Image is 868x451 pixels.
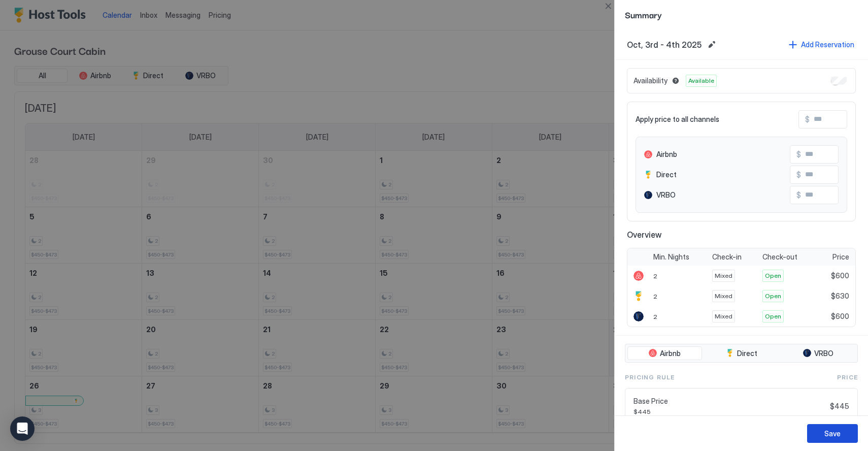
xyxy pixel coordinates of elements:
[805,115,810,124] span: $
[656,170,677,179] span: Direct
[715,312,732,321] span: Mixed
[633,397,826,406] span: Base Price
[796,150,801,159] span: $
[627,230,856,240] span: Overview
[831,312,849,321] span: $600
[762,252,797,262] span: Check-out
[704,346,779,361] button: Direct
[796,170,801,179] span: $
[832,252,849,262] span: Price
[653,272,657,280] span: 2
[688,76,714,85] span: Available
[824,428,841,439] div: Save
[10,416,35,441] div: Open Intercom Messenger
[801,39,854,50] div: Add Reservation
[765,312,781,321] span: Open
[831,271,849,280] span: $600
[787,38,856,51] button: Add Reservation
[653,252,689,262] span: Min. Nights
[636,115,719,124] span: Apply price to all channels
[633,408,826,415] span: $445
[712,252,742,262] span: Check-in
[660,349,681,358] span: Airbnb
[670,75,682,87] button: Blocked dates override all pricing rules and remain unavailable until manually unblocked
[807,424,858,443] button: Save
[656,190,676,200] span: VRBO
[627,346,702,361] button: Airbnb
[737,349,757,358] span: Direct
[715,292,732,301] span: Mixed
[831,292,849,301] span: $630
[625,373,675,382] span: Pricing Rule
[765,271,781,280] span: Open
[656,150,677,159] span: Airbnb
[653,293,657,300] span: 2
[765,292,781,301] span: Open
[653,313,657,320] span: 2
[830,402,849,411] span: $445
[625,8,858,21] span: Summary
[837,373,858,382] span: Price
[796,190,801,200] span: $
[625,344,858,363] div: tab-group
[715,271,732,280] span: Mixed
[814,349,833,358] span: VRBO
[633,76,667,85] span: Availability
[781,346,855,361] button: VRBO
[706,39,718,51] button: Edit date range
[627,40,702,50] span: Oct, 3rd - 4th 2025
